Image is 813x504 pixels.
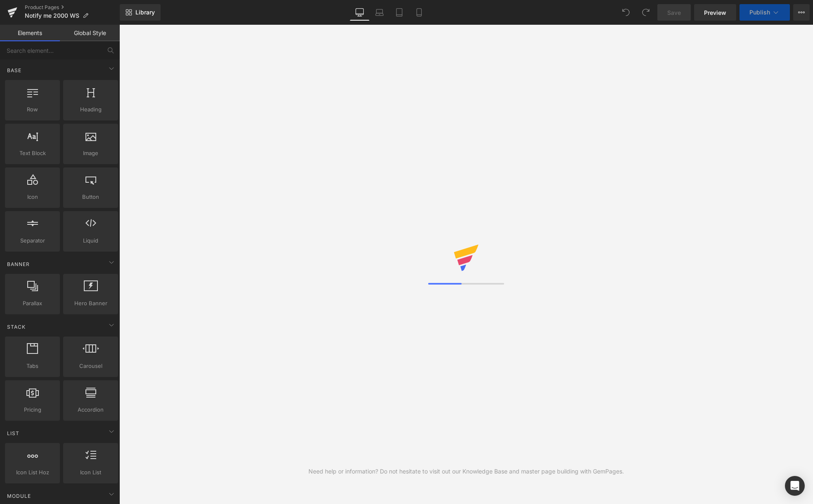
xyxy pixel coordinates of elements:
span: Button [66,193,116,201]
span: Text Block [7,149,57,158]
span: Separator [7,236,57,245]
span: Preview [704,8,726,17]
span: List [6,429,20,437]
button: Redo [638,4,654,21]
span: Pricing [7,405,57,414]
a: New Library [120,4,161,21]
div: Need help or information? Do not hesitate to visit out our Knowledge Base and master page buildin... [308,467,624,476]
span: Banner [6,260,31,268]
a: Tablet [389,4,409,21]
span: Stack [6,323,26,331]
span: Publish [749,9,770,16]
span: Hero Banner [66,299,116,308]
span: Heading [66,105,116,114]
span: Row [7,105,57,114]
button: More [793,4,810,21]
a: Product Pages [25,4,120,11]
a: Laptop [370,4,389,21]
span: Accordion [66,405,116,414]
span: Save [667,8,681,17]
button: Publish [740,4,790,21]
button: Undo [618,4,634,21]
span: Notify me 2000 WS [25,12,79,19]
span: Library [135,9,155,16]
span: Parallax [7,299,57,308]
span: Icon List Hoz [7,468,57,477]
div: Open Intercom Messenger [785,476,805,496]
a: Global Style [60,25,120,41]
span: Liquid [66,236,116,245]
a: Desktop [350,4,370,21]
span: Icon List [66,468,116,477]
span: Base [6,66,22,74]
span: Image [66,149,116,158]
span: Module [6,492,32,500]
a: Mobile [409,4,429,21]
span: Carousel [66,362,116,370]
a: Preview [694,4,736,21]
span: Tabs [7,362,57,370]
span: Icon [7,193,57,201]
